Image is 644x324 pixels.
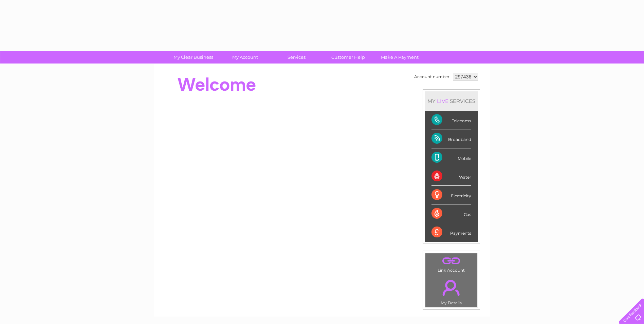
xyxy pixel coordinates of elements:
a: . [427,276,476,300]
div: Water [431,167,471,186]
div: Gas [431,204,471,223]
div: Payments [431,223,471,241]
a: My Clear Business [165,51,221,64]
div: Electricity [431,186,471,204]
div: Broadband [431,129,471,148]
a: Make A Payment [372,51,428,64]
a: . [427,255,476,267]
a: Customer Help [320,51,376,64]
div: MY SERVICES [425,91,478,111]
div: LIVE [436,98,450,104]
td: My Details [425,274,478,307]
td: Link Account [425,253,478,274]
div: Mobile [431,148,471,167]
a: My Account [217,51,273,64]
td: Account number [412,71,451,83]
div: Telecoms [431,111,471,129]
a: Services [269,51,325,64]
